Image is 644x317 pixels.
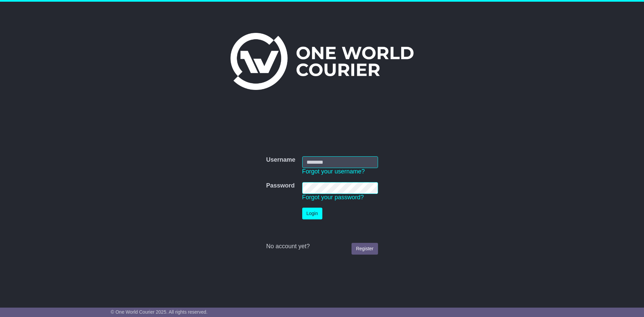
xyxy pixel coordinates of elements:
img: One World [230,33,414,90]
a: Forgot your password? [302,194,364,201]
span: © One World Courier 2025. All rights reserved. [111,309,208,315]
a: Register [352,243,378,255]
div: No account yet? [266,243,378,250]
label: Username [266,156,295,164]
label: Password [266,182,294,190]
button: Login [302,208,322,219]
a: Forgot your username? [302,168,365,175]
